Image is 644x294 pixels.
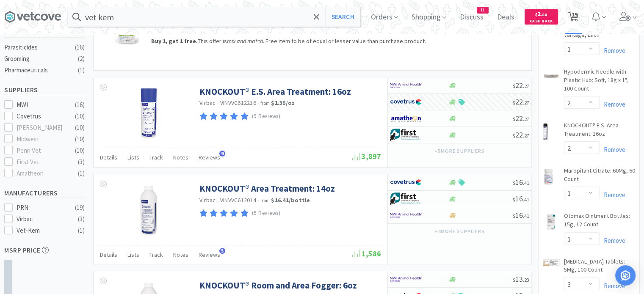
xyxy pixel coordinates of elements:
[75,134,85,144] div: ( 10 )
[17,168,69,179] div: Amatheon
[513,180,515,186] span: $
[75,203,85,213] div: ( 19 )
[543,168,554,185] img: afab5884e59c4838b9af186589bb4b28_795825.png
[78,214,85,224] div: ( 3 )
[430,225,489,237] button: +4more suppliers
[199,154,220,161] span: Reviews
[535,12,537,17] span: $
[220,196,256,204] span: VINVVC612014
[75,123,85,133] div: ( 10 )
[199,251,220,258] span: Reviews
[260,100,270,106] span: from
[75,111,85,121] div: ( 10 )
[127,251,139,258] span: Lists
[600,282,625,290] a: Remove
[17,146,69,156] div: Penn Vet
[523,116,529,122] span: . 27
[523,196,529,203] span: . 41
[78,225,85,236] div: ( 1 )
[352,249,381,258] span: 1,586
[78,168,85,179] div: ( 1 )
[325,7,360,27] button: Search
[513,80,529,90] span: 22
[173,251,188,258] span: Notes
[352,151,381,161] span: 3,897
[564,212,635,232] a: Otomax Ointment Bottles: 15g, 12 Count
[199,99,216,107] a: Virbac
[513,83,515,89] span: $
[68,7,360,27] input: Search by item, sku, manufacturer, ingredient, size...
[564,121,635,141] a: KNOCKOUT® E.S. Area Treatment: 16oz
[75,100,85,110] div: ( 16 )
[100,154,117,161] span: Details
[523,99,529,106] span: . 27
[271,196,310,204] strong: $16.41 / bottle
[252,112,281,121] p: (9 Reviews)
[173,154,188,161] span: Notes
[127,154,139,161] span: Lists
[513,177,529,187] span: 16
[17,203,69,213] div: PRN
[390,273,422,286] img: f6b2451649754179b5b4e0c70c3f7cb0_2.png
[600,236,625,245] a: Remove
[4,42,73,52] div: Parasiticides
[513,99,515,106] span: $
[600,47,625,55] a: Remove
[525,5,558,28] a: $2.80Cash Back
[564,68,635,96] a: Hypodermic Needle with Plastic Hub: Soft, 18g x 1", 100 Count
[17,214,69,224] div: Virbac
[252,209,281,218] p: (5 Reviews)
[149,251,163,258] span: Track
[523,132,529,139] span: . 27
[217,99,219,107] span: ·
[513,194,529,203] span: 16
[430,145,489,157] button: +5more suppliers
[523,277,529,283] span: . 23
[17,111,69,121] div: Covetrus
[513,97,529,107] span: 22
[17,225,69,236] div: Vet-Kem
[4,54,73,64] div: Grooming
[513,113,529,123] span: 22
[390,192,422,205] img: 67d67680309e4a0bb49a5ff0391dcc42_6.png
[220,99,256,107] span: VINVVC612216
[217,196,219,204] span: ·
[17,123,69,133] div: [PERSON_NAME]
[4,65,73,75] div: Pharmaceuticals
[615,265,636,286] div: Open Intercom Messenger
[219,248,225,254] span: 5
[151,36,479,46] p: This offer is . Free item to be of equal or lesser value than purchase product.
[390,79,422,92] img: f6b2451649754179b5b4e0c70c3f7cb0_2.png
[121,183,176,238] img: f318573ab23b40e5b0228c2273c252b2_393643.jpg
[75,42,85,52] div: ( 16 )
[543,69,560,82] img: ce2e484cb1c341e9b9da15f7a8ef77e3_233789.png
[543,214,560,231] img: feb07eb693d54059b41db218346fdb24_29873.png
[543,123,548,140] img: e345766e797047259b32566f4b1727b6_28425.png
[219,151,225,157] span: 9
[600,191,625,199] a: Remove
[456,14,487,21] a: Discuss11
[4,85,85,95] h5: Suppliers
[513,130,529,140] span: 22
[78,157,85,167] div: ( 3 )
[535,10,547,18] span: 2
[390,96,422,108] img: 77fca1acd8b6420a9015268ca798ef17_1.png
[271,99,295,107] strong: $1.39 / oz
[257,196,259,204] span: ·
[477,7,488,13] span: 11
[4,245,85,255] h5: MSRP Price
[494,14,518,21] a: Deals
[513,132,515,139] span: $
[199,280,357,291] a: KNOCKOUT® Room and Area Fogger: 6oz
[17,134,69,144] div: Midwest
[17,100,69,110] div: MWI
[600,100,625,108] a: Remove
[149,154,163,161] span: Track
[390,129,422,141] img: 67d67680309e4a0bb49a5ff0391dcc42_6.png
[75,146,85,156] div: ( 10 )
[199,196,216,204] a: Virbac
[513,277,515,283] span: $
[199,183,335,194] a: KNOCKOUT® Area Treatment: 14oz
[100,251,117,258] span: Details
[513,213,515,219] span: $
